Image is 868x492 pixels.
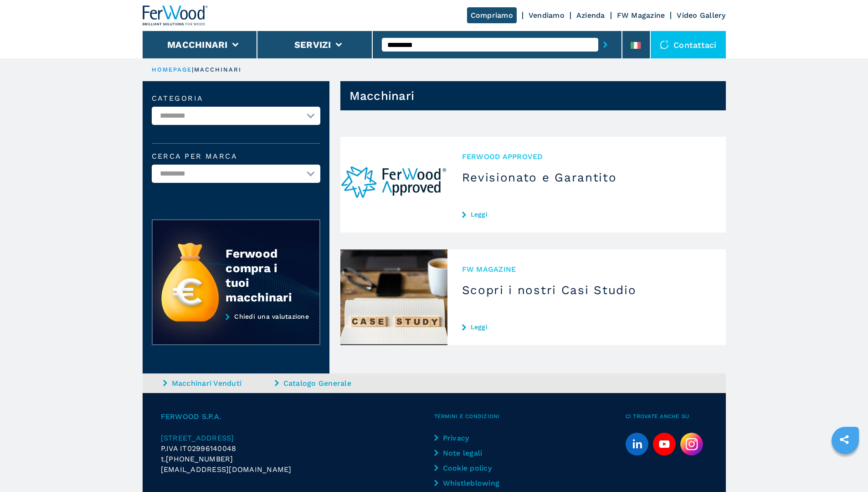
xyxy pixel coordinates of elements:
button: Servizi [294,39,331,50]
span: Ferwood Approved [462,151,711,162]
a: Video Gallery [677,11,725,20]
a: Macchinari Venduti [163,378,272,388]
h1: Macchinari [349,88,415,103]
div: t. [161,454,434,464]
a: Chiedi una valutazione [152,313,320,346]
img: Revisionato e Garantito [340,137,447,233]
a: Azienda [576,11,605,20]
a: Privacy [434,433,510,443]
label: Categoria [152,95,320,102]
h3: Revisionato e Garantito [462,170,711,185]
button: Macchinari [167,39,228,50]
span: [STREET_ADDRESS] [161,434,234,442]
a: Whistleblowing [434,478,510,488]
a: [STREET_ADDRESS] [161,433,434,443]
a: Leggi [462,323,711,331]
a: linkedin [626,433,648,456]
a: Vendiamo [529,11,565,20]
span: FW MAGAZINE [462,264,711,274]
h3: Scopri i nostri Casi Studio [462,283,711,297]
a: Cookie policy [434,463,510,473]
img: Instagram [680,433,703,456]
div: Ferwood compra i tuoi macchinari [226,246,301,305]
span: | [192,66,194,73]
div: Contattaci [651,31,726,58]
a: Leggi [462,211,711,218]
img: Contattaci [660,40,669,49]
a: FW Magazine [617,11,665,20]
span: [EMAIL_ADDRESS][DOMAIN_NAME] [161,464,292,475]
span: [PHONE_NUMBER] [166,454,233,464]
button: submit-button [598,34,612,55]
span: Termini e condizioni [434,411,626,422]
a: HOMEPAGE [152,66,192,73]
label: Cerca per marca [152,153,320,160]
iframe: Chat [829,451,861,485]
span: FERWOOD S.P.A. [161,411,434,422]
a: sharethis [833,428,856,451]
a: youtube [653,433,676,456]
a: Catalogo Generale [275,378,384,388]
img: Scopri i nostri Casi Studio [340,249,447,345]
p: macchinari [194,66,242,74]
img: Ferwood [143,5,208,26]
span: P.IVA IT02996140048 [161,444,236,453]
a: Note legali [434,448,510,458]
a: Compriamo [467,7,517,23]
span: Ci trovate anche su [626,411,708,422]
